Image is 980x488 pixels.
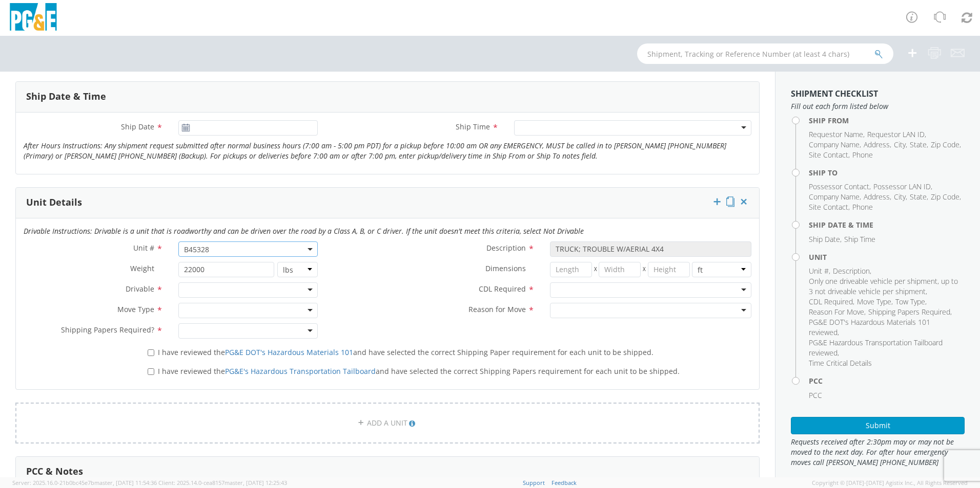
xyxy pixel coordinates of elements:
[895,297,927,307] li: ,
[479,284,526,294] span: CDL Required
[873,182,931,191] span: Possessor LAN ID
[641,262,648,277] span: X
[26,197,82,208] h3: Unit Details
[637,43,893,64] input: Shipment, Tracking or Reference Number (at least 4 chars)
[867,129,925,139] span: Requestor LAN ID
[599,262,641,277] input: Width
[224,479,287,486] span: master, [DATE] 12:25:43
[864,192,891,202] li: ,
[225,347,353,357] a: PG&E DOT's Hazardous Materials 101
[809,192,861,202] li: ,
[809,358,872,368] span: Time Critical Details
[809,377,965,385] h4: PCC
[8,3,59,33] img: pge-logo-06675f144f4cfa6a6814.png
[857,297,891,306] span: Move Type
[791,417,965,434] button: Submit
[126,284,154,294] span: Drivable
[178,241,318,257] span: B45328
[552,479,577,486] a: Feedback
[910,140,927,149] span: State
[844,234,875,244] span: Ship Time
[809,117,965,124] h4: Ship From
[864,192,890,202] span: Address
[809,307,866,317] li: ,
[809,266,829,276] span: Unit #
[873,182,932,192] li: ,
[809,317,962,338] li: ,
[868,307,950,317] span: Shipping Papers Required
[791,88,878,99] strong: Shipment Checklist
[24,141,726,161] i: After Hours Instructions: Any shipment request submitted after normal business hours (7:00 am - 5...
[94,479,157,486] span: master, [DATE] 11:54:36
[121,122,154,131] span: Ship Date
[809,297,854,307] li: ,
[894,192,907,202] li: ,
[133,243,154,253] span: Unit #
[809,192,860,202] span: Company Name
[894,192,906,202] span: City
[833,266,870,276] span: Description
[809,307,864,317] span: Reason For Move
[833,266,871,276] li: ,
[809,182,871,192] li: ,
[809,202,848,212] span: Site Contact
[809,276,962,297] li: ,
[809,140,860,149] span: Company Name
[809,297,853,306] span: CDL Required
[894,140,907,150] li: ,
[931,192,961,202] li: ,
[809,276,958,296] span: Only one driveable vehicle per shipment, up to 3 not driveable vehicle per shipment
[809,202,850,212] li: ,
[158,366,680,376] span: I have reviewed the and have selected the correct Shipping Papers requirement for each unit to be...
[910,140,928,150] li: ,
[117,304,154,314] span: Move Type
[809,221,965,229] h4: Ship Date & Time
[158,347,654,357] span: I have reviewed the and have selected the correct Shipping Paper requirement for each unit to be ...
[791,437,965,468] span: Requests received after 2:30pm may or may not be moved to the next day. For after hour emergency ...
[809,169,965,176] h4: Ship To
[931,192,959,202] span: Zip Code
[809,140,861,150] li: ,
[809,253,965,261] h4: Unit
[931,140,961,150] li: ,
[550,262,592,277] input: Length
[809,150,850,160] li: ,
[158,479,287,486] span: Client: 2025.14.0-cea8157
[867,129,926,140] li: ,
[24,226,584,236] i: Drivable Instructions: Drivable is a unit that is roadworthy and can be driven over the road by a...
[809,129,863,139] span: Requestor Name
[15,403,760,443] a: ADD A UNIT
[852,202,873,212] span: Phone
[864,140,891,150] li: ,
[868,307,952,317] li: ,
[852,150,873,160] span: Phone
[931,140,959,149] span: Zip Code
[12,479,157,486] span: Server: 2025.16.0-21b0bc45e7b
[809,338,962,358] li: ,
[894,140,906,149] span: City
[485,263,526,273] span: Dimensions
[648,262,690,277] input: Height
[468,304,526,314] span: Reason for Move
[26,92,106,102] h3: Ship Date & Time
[809,234,840,244] span: Ship Date
[809,150,848,160] span: Site Contact
[225,366,376,376] a: PG&E's Hazardous Transportation Tailboard
[812,479,968,487] span: Copyright © [DATE]-[DATE] Agistix Inc., All Rights Reserved
[809,129,865,140] li: ,
[809,338,943,358] span: PG&E Hazardous Transportation Tailboard reviewed
[61,325,154,335] span: Shipping Papers Required?
[523,479,545,486] a: Support
[809,317,930,337] span: PG&E DOT's Hazardous Materials 101 reviewed
[184,245,312,254] span: B45328
[809,234,842,245] li: ,
[130,263,154,273] span: Weight
[592,262,599,277] span: X
[864,140,890,149] span: Address
[791,101,965,112] span: Fill out each form listed below
[857,297,893,307] li: ,
[809,390,822,400] span: PCC
[809,266,830,276] li: ,
[895,297,925,306] span: Tow Type
[148,368,154,375] input: I have reviewed thePG&E's Hazardous Transportation Tailboardand have selected the correct Shippin...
